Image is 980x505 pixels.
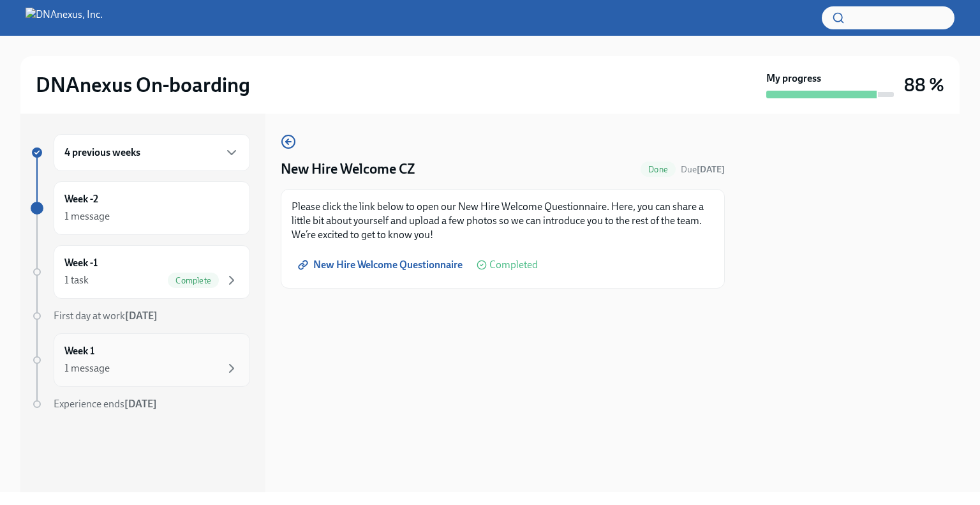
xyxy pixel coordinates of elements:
[125,310,158,322] strong: [DATE]
[281,160,415,179] h4: New Hire Welcome CZ
[64,361,110,375] div: 1 message
[31,309,250,323] a: First day at work[DATE]
[64,209,110,223] div: 1 message
[292,252,471,278] a: New Hire Welcome Questionnaire
[292,200,714,242] p: Please click the link below to open our New Hire Welcome Questionnaire. Here, you can share a lit...
[36,72,250,98] h2: DNAnexus On-boarding
[64,344,94,358] h6: Week 1
[766,72,821,86] strong: My progress
[54,310,158,322] span: First day at work
[904,73,944,96] h3: 88 %
[64,256,98,270] h6: Week -1
[168,276,219,285] span: Complete
[64,146,140,160] h6: 4 previous weeks
[64,273,89,287] div: 1 task
[681,163,725,176] span: September 29th, 2025 17:00
[301,259,463,271] span: New Hire Welcome Questionnaire
[681,164,725,175] span: Due
[26,8,103,28] img: DNAnexus, Inc.
[31,245,250,299] a: Week -11 taskComplete
[31,333,250,387] a: Week 11 message
[641,165,676,174] span: Done
[697,164,725,175] strong: [DATE]
[54,134,250,171] div: 4 previous weeks
[489,260,538,270] span: Completed
[31,181,250,235] a: Week -21 message
[64,192,98,206] h6: Week -2
[124,398,157,410] strong: [DATE]
[54,398,157,410] span: Experience ends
